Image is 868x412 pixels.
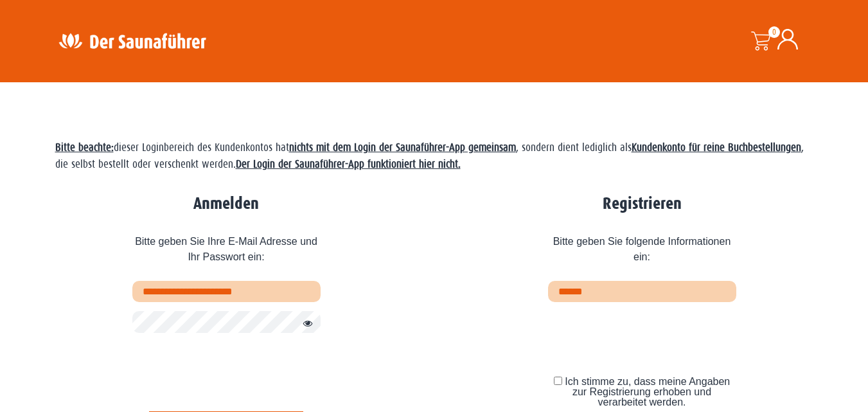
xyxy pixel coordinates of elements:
[632,141,801,154] strong: Kundenkonto für reine Buchbestellungen
[55,141,804,170] span: dieser Loginbereich des Kundenkontos hat , sondern dient lediglich als , die selbst bestellt oder...
[289,141,516,154] strong: nichts mit dem Login der Saunaführer-App gemeinsam
[132,224,321,281] span: Bitte geben Sie Ihre E-Mail Adresse und Ihr Passwort ein:
[548,224,736,281] span: Bitte geben Sie folgende Informationen ein:
[548,311,743,361] iframe: reCAPTCHA
[132,194,321,214] h2: Anmelden
[132,343,328,393] iframe: reCAPTCHA
[55,141,114,154] span: Bitte beachte:
[768,26,780,38] span: 0
[565,376,730,408] span: Ich stimme zu, dass meine Angaben zur Registrierung erhoben und verarbeitet werden.
[548,194,736,214] h2: Registrieren
[236,158,461,170] strong: Der Login der Saunaführer-App funktioniert hier nicht.
[554,377,562,385] input: Ich stimme zu, dass meine Angaben zur Registrierung erhoben und verarbeitet werden.
[296,316,313,332] button: Passwort anzeigen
